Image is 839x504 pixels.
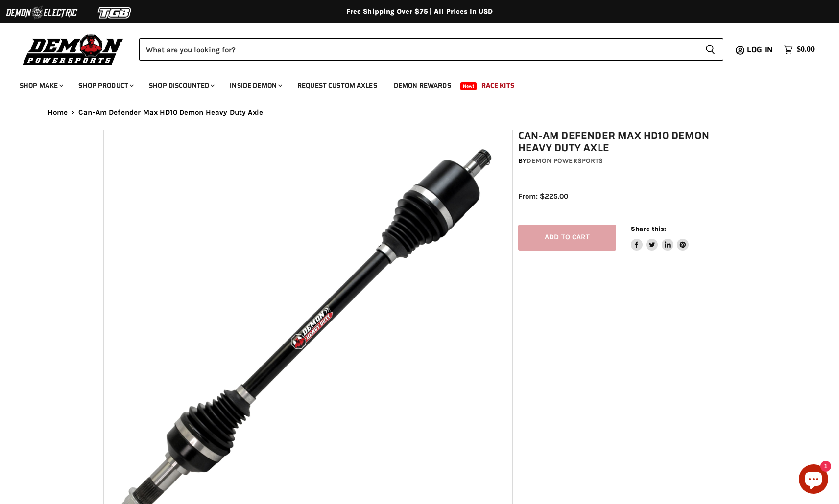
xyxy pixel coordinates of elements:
[20,32,127,67] img: Demon Powersports
[797,45,815,54] span: $0.00
[139,38,723,61] form: Product
[747,44,773,56] span: Log in
[697,38,723,61] button: Search
[460,82,477,90] span: New!
[71,75,140,95] a: Shop Product
[518,130,742,154] h1: Can-Am Defender Max HD10 Demon Heavy Duty Axle
[142,75,220,95] a: Shop Discounted
[527,157,603,165] a: Demon Powersports
[796,464,831,496] inbox-online-store-chat: Shopify online store chat
[78,3,152,22] img: TGB Logo 2
[779,43,819,57] a: $0.00
[139,38,697,61] input: Search
[12,71,812,95] ul: Main menu
[28,7,812,16] div: Free Shipping Over $75 | All Prices In USD
[48,108,68,116] a: Home
[518,156,742,166] div: by
[222,75,288,95] a: Inside Demon
[5,3,78,22] img: Demon Electric Logo 2
[290,75,384,95] a: Request Custom Axles
[743,46,779,54] a: Log in
[12,75,69,95] a: Shop Make
[28,108,812,116] nav: Breadcrumbs
[78,108,263,116] span: Can-Am Defender Max HD10 Demon Heavy Duty Axle
[518,192,568,201] span: From: $225.00
[386,75,458,95] a: Demon Rewards
[474,75,522,95] a: Race Kits
[631,225,666,232] span: Share this:
[631,225,689,251] aside: Share this:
